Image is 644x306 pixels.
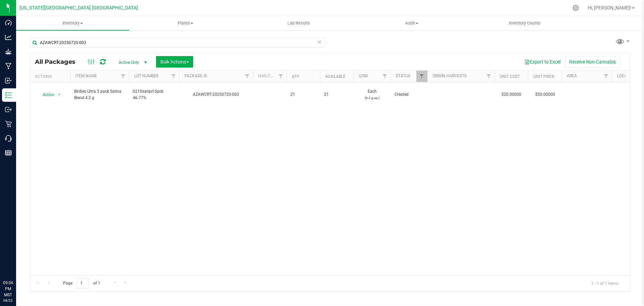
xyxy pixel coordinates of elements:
span: Lab Results [278,20,319,26]
a: Inventory Counts [468,16,581,30]
inline-svg: Outbound [5,106,12,113]
a: Unit Price [533,74,554,79]
span: Audit [356,20,468,26]
a: Filter [118,71,129,82]
inline-svg: Grow [5,48,12,55]
a: Location [617,74,636,78]
p: (4.2 g ea.) [358,95,386,101]
span: 21 [324,91,350,98]
a: Qty [292,74,299,79]
button: Receive Non-Cannabis [565,56,620,68]
span: Birdies Ultra 5 pack Sativa Blend 4.2 g [74,88,125,101]
span: Clear [317,38,322,46]
a: Inventory [16,16,129,30]
div: Actions [35,74,67,79]
p: 09:06 PM MST [3,280,13,298]
a: Filter [275,71,286,82]
button: Export to Excel [520,56,565,68]
a: Status [396,74,410,78]
inline-svg: Inventory [5,92,12,98]
a: Filter [168,71,179,82]
a: Item Name [75,74,97,78]
a: Filter [416,71,427,82]
a: Filter [242,71,253,82]
a: Origin Harvests [433,74,467,78]
inline-svg: Dashboard [5,19,12,26]
inline-svg: Reports [5,149,12,156]
span: [US_STATE][GEOGRAPHIC_DATA] [GEOGRAPHIC_DATA] [19,5,138,11]
a: Area [567,74,577,78]
a: Lot Number [134,74,158,78]
inline-svg: Call Center [5,135,12,142]
a: Audit [355,16,468,30]
button: Bulk Actions [156,56,193,68]
span: Plants [129,20,242,26]
span: Action [37,90,55,99]
input: 1 [77,278,89,289]
span: 1 - 1 of 1 items [586,278,624,288]
td: $20.00000 [494,82,528,107]
inline-svg: Inbound [5,77,12,84]
a: Filter [601,71,612,82]
span: 0210satiprl-5pck 46.77% [133,88,175,101]
p: 08/22 [3,298,13,303]
a: UOM [359,74,368,78]
a: Unit Cost [500,74,520,79]
a: Filter [379,71,390,82]
a: Lab Results [242,16,355,30]
iframe: Resource center [7,252,27,272]
span: 21 [290,91,316,98]
inline-svg: Retail [5,121,12,127]
span: Inventory [16,20,129,26]
span: Hi, [PERSON_NAME]! [588,5,631,10]
a: Available [325,74,345,79]
a: Filter [483,71,494,82]
span: Each [358,88,386,101]
inline-svg: Manufacturing [5,63,12,70]
inline-svg: Analytics [5,34,12,41]
input: Search Package ID, Item Name, SKU, Lot or Part Number... [30,38,325,48]
span: Created [394,91,423,98]
span: All Packages [35,58,82,65]
a: Package ID [184,74,207,78]
th: Has COA [253,71,286,82]
span: select [55,90,63,99]
span: Bulk Actions [160,59,189,64]
div: Manage settings [572,5,580,11]
div: AZAWCRT-20250720-003 [178,91,254,98]
span: Page of 1 [57,278,106,289]
span: $50.00000 [532,90,558,99]
span: Inventory Counts [500,20,549,26]
a: Plants [129,16,242,30]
